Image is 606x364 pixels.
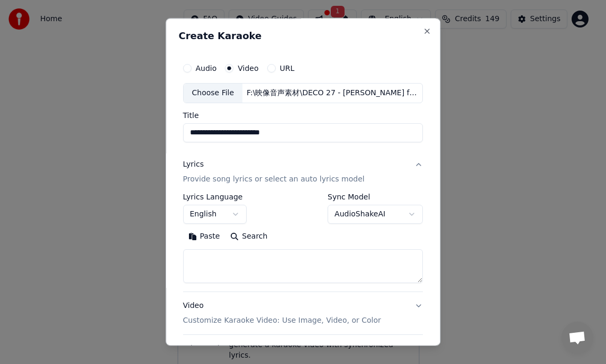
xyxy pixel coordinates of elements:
div: F:\映像音声素材\DECO 27 - [PERSON_NAME] feat. [PERSON_NAME].mp4 [242,88,422,98]
h2: Create Karaoke [179,31,428,41]
button: Paste [183,228,225,245]
div: Video [183,301,381,326]
button: Advanced [183,335,423,362]
label: Lyrics Language [183,193,247,201]
button: VideoCustomize Karaoke Video: Use Image, Video, or Color [183,292,423,334]
p: Customize Karaoke Video: Use Image, Video, or Color [183,315,381,326]
label: URL [280,65,295,72]
button: LyricsProvide song lyrics or select an auto lyrics model [183,151,423,193]
label: Title [183,112,423,119]
label: Video [238,65,259,72]
label: Audio [196,65,217,72]
button: Search [225,228,273,245]
label: Sync Model [328,193,423,201]
div: LyricsProvide song lyrics or select an auto lyrics model [183,193,423,292]
div: Choose File [184,84,243,103]
p: Provide song lyrics or select an auto lyrics model [183,174,365,185]
div: Lyrics [183,159,204,170]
